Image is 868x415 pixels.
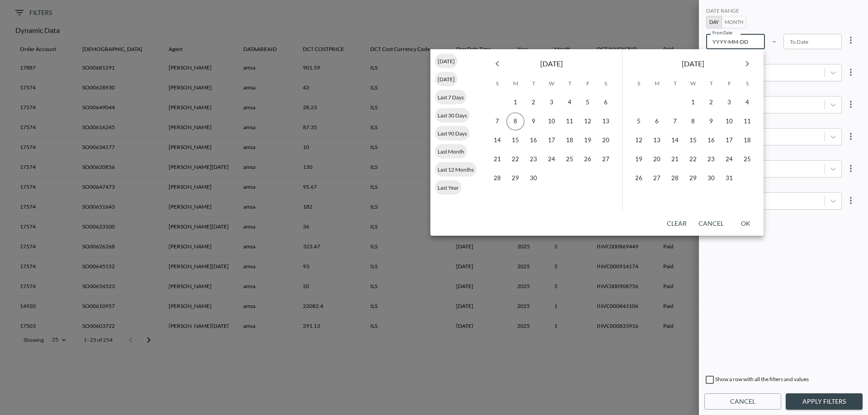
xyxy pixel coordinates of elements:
[524,169,542,187] button: 30
[561,112,579,131] button: 11
[435,130,470,137] span: Last 90 Days
[435,112,470,119] span: Last 30 Days
[720,93,738,112] button: 3
[542,131,561,149] button: 17
[435,76,458,83] span: [DATE]
[506,93,524,112] button: 1
[524,112,542,131] button: 9
[720,169,738,187] button: 31
[435,180,462,195] div: Last Year
[685,75,701,93] span: Wednesday
[731,215,760,232] button: OK
[702,169,720,187] button: 30
[684,131,702,149] button: 15
[648,112,666,131] button: 6
[703,75,719,93] span: Thursday
[630,169,648,187] button: 26
[597,93,615,112] button: 6
[842,95,860,113] button: more
[507,75,524,93] span: Monday
[702,131,720,149] button: 16
[712,30,732,36] label: From Date
[525,75,542,93] span: Tuesday
[506,150,524,168] button: 22
[630,131,648,149] button: 12
[684,93,702,112] button: 1
[702,93,720,112] button: 2
[842,191,860,210] button: more
[542,112,561,131] button: 10
[842,63,860,81] button: more
[579,93,597,112] button: 5
[630,150,648,168] button: 19
[666,169,684,187] button: 28
[561,75,578,93] span: Thursday
[684,112,702,131] button: 8
[561,150,579,168] button: 25
[489,75,505,93] span: Sunday
[506,112,524,131] button: 8
[704,374,863,389] div: Show a row with all the filters and values
[435,162,476,177] div: Last 12 Months
[706,186,842,192] div: Is pay
[648,131,666,149] button: 13
[435,54,458,68] div: [DATE]
[631,75,647,93] span: Sunday
[542,93,561,112] button: 3
[524,93,542,112] button: 2
[772,36,776,46] p: –
[662,215,691,232] button: Clear
[706,89,842,96] div: Month
[842,31,860,49] button: more
[561,131,579,149] button: 18
[721,75,737,93] span: Friday
[738,150,756,168] button: 25
[561,93,579,112] button: 4
[682,57,704,70] span: [DATE]
[579,150,597,168] button: 26
[435,148,467,155] span: Last Month
[597,112,615,131] button: 13
[720,131,738,149] button: 17
[704,393,781,410] button: Cancel
[435,144,467,159] div: Last Month
[706,7,842,16] div: DATE RANGE
[488,112,506,131] button: 7
[488,169,506,187] button: 28
[706,154,842,160] div: Account Name
[706,34,765,49] input: YYYY-MM-DD
[435,90,467,104] div: Last 7 Days
[786,393,863,410] button: Apply Filters
[598,75,614,93] span: Saturday
[684,150,702,168] button: 22
[435,58,458,65] span: [DATE]
[579,112,597,131] button: 12
[738,55,756,73] button: Next month
[720,112,738,131] button: 10
[738,131,756,149] button: 18
[435,94,467,101] span: Last 7 Days
[543,75,560,93] span: Wednesday
[648,169,666,187] button: 27
[738,93,756,112] button: 4
[722,16,746,28] button: Month
[666,150,684,168] button: 21
[706,16,722,28] button: Day
[488,150,506,168] button: 21
[702,112,720,131] button: 9
[666,131,684,149] button: 14
[435,108,470,122] div: Last 30 Days
[667,75,683,93] span: Tuesday
[695,215,727,232] button: Cancel
[842,127,860,145] button: more
[597,131,615,149] button: 20
[597,150,615,168] button: 27
[435,72,458,86] div: [DATE]
[579,131,597,149] button: 19
[524,150,542,168] button: 23
[540,57,563,70] span: [DATE]
[783,34,842,49] input: YYYY-MM-DD
[435,166,476,173] span: Last 12 Months
[488,131,506,149] button: 14
[702,150,720,168] button: 23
